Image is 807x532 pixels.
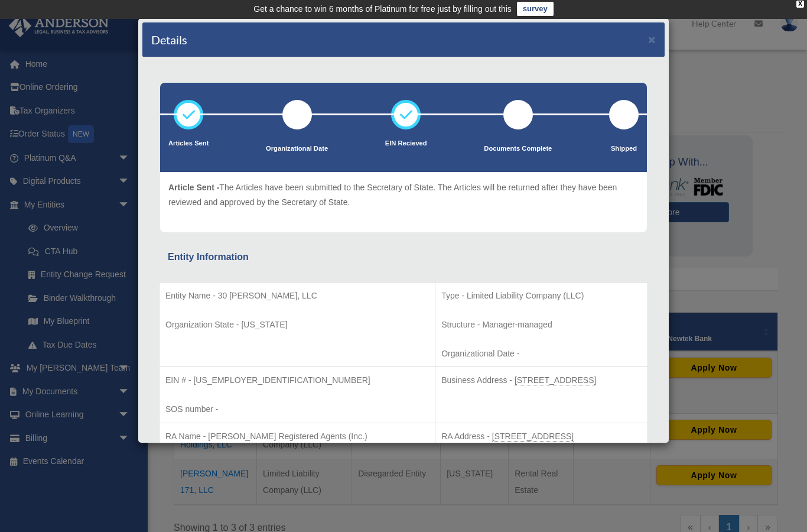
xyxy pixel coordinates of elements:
span: Article Sent - [168,183,219,192]
p: Business Address - [441,373,642,388]
p: Organizational Date - [441,346,642,361]
p: Articles Sent [168,138,209,150]
p: SOS number - [165,402,429,417]
p: Shipped [609,143,639,155]
p: Documents Complete [484,143,552,155]
p: Structure - Manager-managed [441,317,642,332]
p: RA Name - [PERSON_NAME] Registered Agents (Inc.) [165,429,429,444]
button: × [648,33,656,46]
p: The Articles have been submitted to the Secretary of State. The Articles will be returned after t... [168,180,639,209]
p: Organization State - [US_STATE] [165,317,429,332]
a: survey [517,2,554,16]
div: Get a chance to win 6 months of Platinum for free just by filling out this [253,2,512,16]
h4: Details [151,31,187,48]
div: close [796,1,804,8]
p: Type - Limited Liability Company (LLC) [441,288,642,303]
div: Entity Information [168,249,639,265]
p: Organizational Date [266,143,328,155]
p: Entity Name - 30 [PERSON_NAME], LLC [165,288,429,303]
p: EIN # - [US_EMPLOYER_IDENTIFICATION_NUMBER] [165,373,429,388]
p: RA Address - [441,429,642,444]
p: EIN Recieved [385,138,427,150]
